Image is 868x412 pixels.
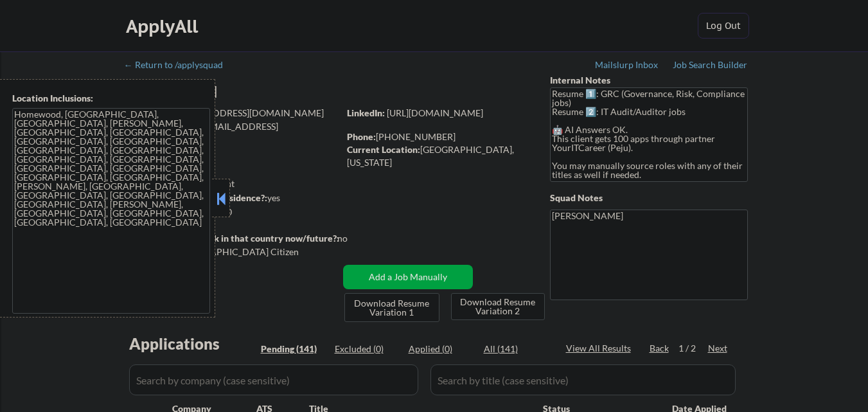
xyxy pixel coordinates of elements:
[129,336,256,352] div: Applications
[484,343,548,355] div: All (141)
[126,107,339,120] div: [EMAIL_ADDRESS][DOMAIN_NAME]
[698,13,749,39] button: Log Out
[347,144,420,155] strong: Current Location:
[673,60,748,73] a: Job Search Builder
[550,74,748,87] div: Internal Notes
[430,364,736,395] input: Search by title (case sensitive)
[595,60,659,69] div: Mailslurp Inbox
[125,84,389,100] div: [PERSON_NAME]
[129,364,418,395] input: Search by company (case sensitive)
[550,192,748,204] div: Squad Notes
[678,342,708,355] div: 1 / 2
[451,293,545,320] button: Download Resume Variation 2
[126,15,202,37] div: ApplyAll
[335,343,399,355] div: Excluded (0)
[347,131,376,142] strong: Phone:
[125,233,339,244] strong: Will need Visa to work in that country now/future?:
[126,120,339,145] div: [EMAIL_ADDRESS][DOMAIN_NAME]
[347,130,529,143] div: [PHONE_NUMBER]
[337,232,374,245] div: no
[347,143,529,168] div: [GEOGRAPHIC_DATA], [US_STATE]
[125,206,339,219] div: $125,000
[125,246,342,258] div: Yes, I am a [DEMOGRAPHIC_DATA] Citizen
[387,107,483,118] a: [URL][DOMAIN_NAME]
[347,107,385,118] strong: LinkedIn:
[124,60,235,73] a: ← Return to /applysquad
[124,60,235,69] div: ← Return to /applysquad
[125,177,339,190] div: 0 sent / 100 bought
[343,265,473,289] button: Add a Job Manually
[673,60,748,69] div: Job Search Builder
[595,60,659,73] a: Mailslurp Inbox
[708,342,729,355] div: Next
[650,342,670,355] div: Back
[409,343,473,355] div: Applied (0)
[566,342,635,355] div: View All Results
[261,343,325,355] div: Pending (141)
[12,92,210,105] div: Location Inclusions:
[344,293,439,322] button: Download Resume Variation 1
